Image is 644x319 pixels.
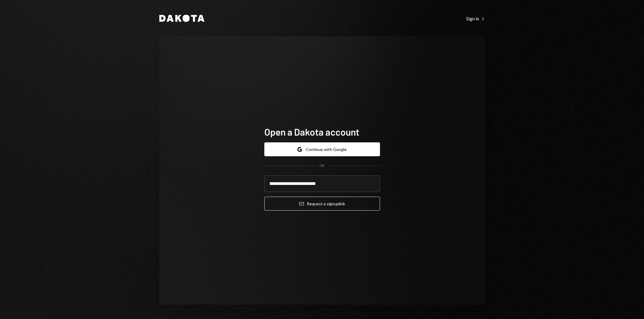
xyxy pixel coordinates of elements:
button: Continue with Google [264,142,380,156]
h1: Open a Dakota account [264,126,380,138]
a: Sign in [466,15,485,22]
div: OR [319,163,325,168]
div: Sign in [466,16,485,22]
button: Request a signuplink [264,197,380,211]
